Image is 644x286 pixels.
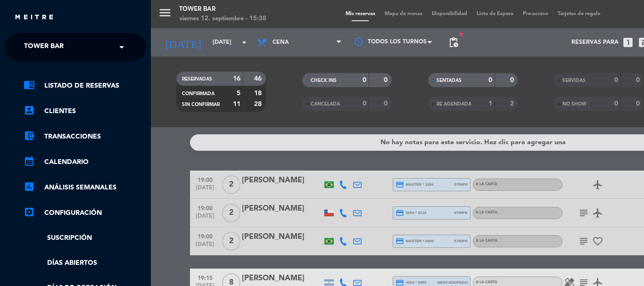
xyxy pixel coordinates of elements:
[24,181,35,192] i: assessment
[24,37,64,57] span: Tower Bar
[24,106,146,117] a: account_boxClientes
[24,258,146,269] a: Días abiertos
[24,207,146,219] a: Configuración
[24,130,35,141] i: account_balance_wallet
[14,14,54,21] img: MEITRE
[24,105,35,116] i: account_box
[24,206,35,218] i: settings_applications
[24,131,146,142] a: account_balance_walletTransacciones
[24,182,146,193] a: assessmentANÁLISIS SEMANALES
[24,80,146,91] a: chrome_reader_modeListado de Reservas
[24,79,35,90] i: chrome_reader_mode
[24,156,146,168] a: calendar_monthCalendario
[24,233,146,244] a: Suscripción
[24,155,35,167] i: calendar_month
